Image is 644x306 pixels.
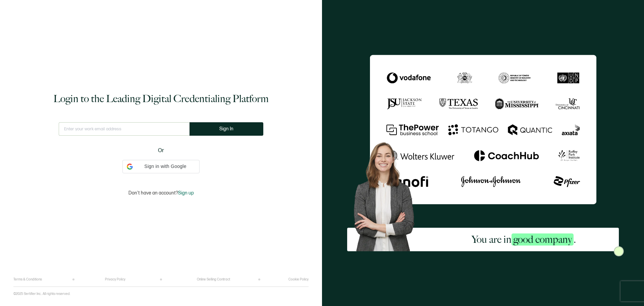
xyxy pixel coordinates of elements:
p: ©2025 Sertifier Inc.. All rights reserved. [13,292,70,296]
img: Sertifier Login - You are in <span class="strong-h">good company</span>. [370,55,596,204]
a: Cookie Policy [288,277,309,281]
a: Privacy Policy [105,277,125,281]
span: Sign up [178,190,194,196]
img: Sertifier Login [614,246,624,256]
h2: You are in . [472,233,576,246]
a: Terms & Conditions [13,277,42,281]
h1: Login to the Leading Digital Credentialing Platform [53,92,269,105]
input: Enter your work email address [59,122,190,136]
p: Don't have an account? [128,190,194,196]
span: Or [158,146,164,155]
img: Sertifier Login - You are in <span class="strong-h">good company</span>. Hero [347,137,429,251]
span: Sign In [219,126,233,131]
div: Sign in with Google [122,160,200,173]
a: Online Selling Contract [197,277,230,281]
span: good company [512,233,574,246]
button: Sign In [190,122,263,136]
span: Sign in with Google [136,163,195,170]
